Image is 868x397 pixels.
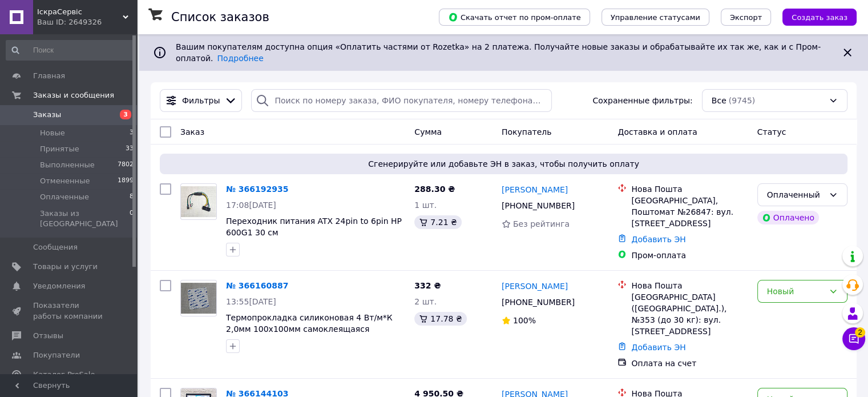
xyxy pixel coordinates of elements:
span: Заказы [33,110,61,120]
span: 7802 [118,160,134,170]
div: [GEOGRAPHIC_DATA], Поштомат №26847: вул. [STREET_ADDRESS] [631,195,748,229]
span: 1899 [118,176,134,186]
span: Уведомления [33,281,85,291]
span: Сумма [414,127,442,137]
span: Экспорт [730,13,762,22]
span: Сохраненные фильтры: [592,95,692,106]
div: Нова Пошта [631,183,748,195]
span: Управление статусами [611,13,700,22]
button: Экспорт [721,9,771,26]
a: Добавить ЭН [631,343,685,352]
span: Все [712,95,726,106]
span: Сообщения [33,242,78,252]
span: 332 ₴ [414,281,441,290]
span: 3 [130,128,134,138]
a: Фото товару [180,280,217,316]
span: Вашим покупателям доступна опция «Оплатить частями от Rozetka» на 2 платежа. Получайте новые зака... [176,42,821,63]
span: Покупатель [502,127,552,137]
a: Термопрокладка силиконовая 4 Вт/м*К 2,0мм 100х100мм самоклеящаяся [226,313,393,334]
span: 3 [120,110,131,119]
div: Новый [767,285,824,298]
div: Ваш ID: 2649326 [37,17,137,27]
span: 2 шт. [414,297,437,306]
div: 17.78 ₴ [414,312,466,326]
span: [PHONE_NUMBER] [502,298,575,307]
a: Фото товару [180,183,217,220]
div: Оплата на счет [631,358,748,369]
span: 2 [855,327,865,338]
span: Выполненные [40,160,95,170]
button: Скачать отчет по пром-оплате [439,9,590,26]
span: Главная [33,71,65,81]
a: [PERSON_NAME] [502,184,568,195]
h1: Список заказов [171,10,269,24]
input: Поиск по номеру заказа, ФИО покупателя, номеру телефона, Email, номеру накладной [251,89,552,112]
a: № 366160887 [226,281,288,290]
a: Подробнее [217,54,264,63]
span: 13:55[DATE] [226,297,276,306]
span: 8 [130,192,134,202]
img: Фото товару [181,283,216,313]
button: Создать заказ [782,9,857,26]
span: 17:08[DATE] [226,200,276,210]
div: Пром-оплата [631,250,748,261]
span: Отмененные [40,176,90,186]
span: (9745) [729,96,756,105]
img: Фото товару [181,186,216,216]
span: Принятые [40,144,79,154]
span: 33 [126,144,134,154]
span: Показатели работы компании [33,300,106,321]
span: Создать заказ [792,13,847,22]
button: Управление статусами [601,9,709,26]
div: Оплаченный [767,189,824,201]
button: Чат с покупателем2 [842,327,865,350]
span: 100% [513,316,536,325]
div: Оплачено [757,211,819,224]
span: Оплаченные [40,192,89,202]
span: Фильтры [182,95,220,106]
span: Отзывы [33,331,63,341]
span: ІскраСервіс [37,7,123,17]
span: 288.30 ₴ [414,185,455,194]
div: [GEOGRAPHIC_DATA] ([GEOGRAPHIC_DATA].), №353 (до 30 кг): вул. [STREET_ADDRESS] [631,291,748,337]
span: Заказы из [GEOGRAPHIC_DATA] [40,208,130,229]
a: № 366192935 [226,185,288,194]
a: Создать заказ [771,12,857,21]
a: Добавить ЭН [631,235,685,244]
span: Без рейтинга [513,219,570,228]
span: Заказы и сообщения [33,90,114,101]
span: Покупатели [33,350,80,360]
span: [PHONE_NUMBER] [502,201,575,210]
span: 0 [130,208,134,229]
a: [PERSON_NAME] [502,280,568,292]
span: Новые [40,128,65,138]
div: Нова Пошта [631,280,748,291]
span: Скачать отчет по пром-оплате [448,12,581,22]
span: Сгенерируйте или добавьте ЭН в заказ, чтобы получить оплату [164,158,843,170]
div: 7.21 ₴ [414,215,461,229]
span: Товары и услуги [33,262,98,272]
span: Каталог ProSale [33,370,95,380]
span: Доставка и оплата [617,127,697,137]
a: Переходник питания ATX 24pin to 6pin HP 600G1 30 см [226,216,402,237]
span: 1 шт. [414,200,437,210]
span: Заказ [180,127,204,137]
span: Статус [757,127,786,137]
input: Поиск [6,40,135,61]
